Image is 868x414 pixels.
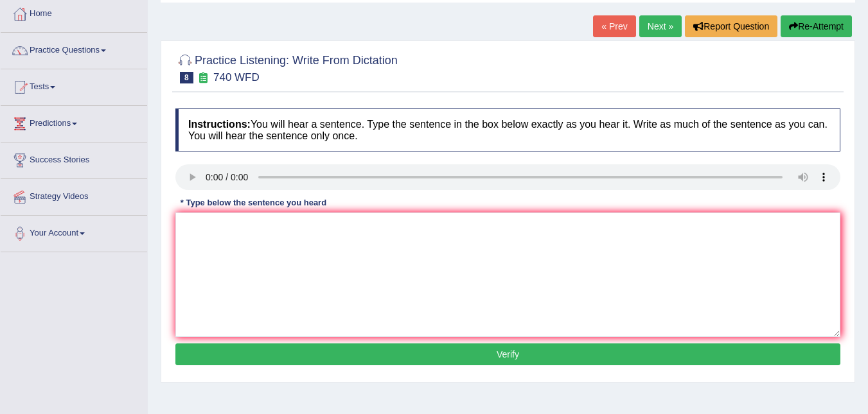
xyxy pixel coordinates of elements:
[685,15,777,37] button: Report Question
[781,15,852,37] button: Re-Attempt
[1,179,147,211] a: Strategy Videos
[175,51,398,83] h2: Practice Listening: Write From Dictation
[175,196,332,209] div: * Type below the sentence you heard
[1,216,147,248] a: Your Account
[1,142,147,175] a: Success Stories
[1,69,147,101] a: Tests
[197,72,210,84] small: Exam occurring question
[1,33,147,65] a: Practice Questions
[593,15,635,37] a: « Prev
[213,71,260,83] small: 740 WFD
[175,108,840,151] h4: You will hear a sentence. Type the sentence in the box below exactly as you hear it. Write as muc...
[188,119,251,130] b: Instructions:
[639,15,682,37] a: Next »
[175,343,840,365] button: Verify
[1,106,147,138] a: Predictions
[180,72,193,83] span: 8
